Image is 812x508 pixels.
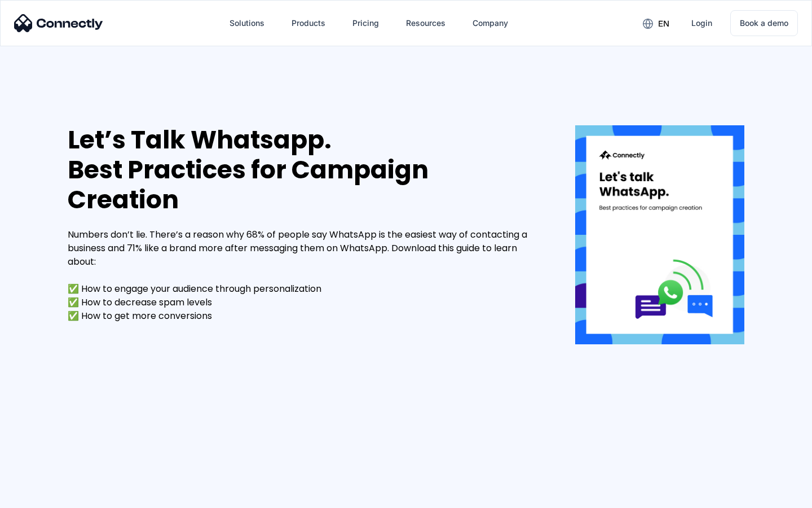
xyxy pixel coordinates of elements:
div: Company [464,10,517,37]
div: Resources [406,15,445,31]
div: Pricing [352,15,379,31]
div: Numbers don’t lie. There’s a reason why 68% of people say WhatsApp is the easiest way of contacti... [68,228,541,323]
div: Solutions [220,10,273,37]
div: Resources [397,10,454,37]
div: Products [292,15,325,31]
a: Book a demo [730,10,798,36]
div: Products [283,10,334,37]
a: Login [682,10,721,37]
div: en [634,15,678,32]
div: Company [473,15,508,31]
aside: Language selected: English [11,488,68,504]
div: en [658,16,669,32]
img: Connectly Logo [14,14,103,32]
div: Login [691,15,712,31]
ul: Language list [23,488,68,504]
div: Solutions [230,15,264,31]
div: Let’s Talk Whatsapp. Best Practices for Campaign Creation [68,125,541,214]
a: Pricing [343,10,388,37]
